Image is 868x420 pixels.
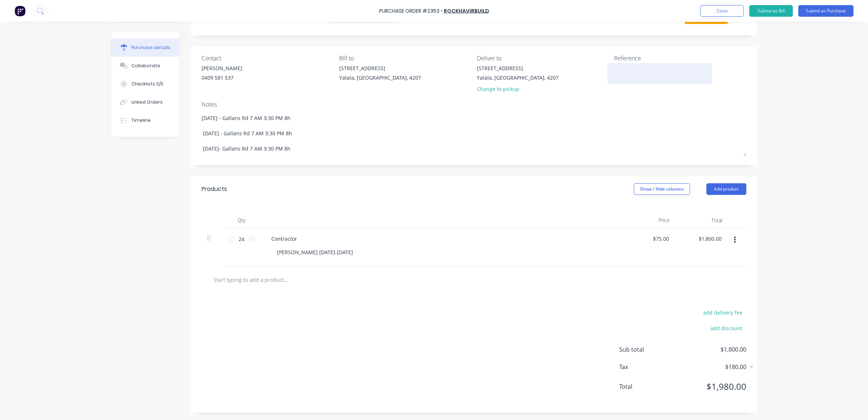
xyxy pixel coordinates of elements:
div: Notes [202,100,746,109]
button: Checklists 0/0 [111,75,179,93]
div: Change to pickup [477,85,559,93]
button: add discount [706,323,746,333]
span: $1,980.00 [674,380,746,393]
div: [STREET_ADDRESS] [477,64,559,72]
a: RockhavirBuild [444,7,489,15]
button: Linked Orders [111,93,179,111]
div: [STREET_ADDRESS] [339,64,421,72]
div: Collaborate [131,63,160,69]
button: Add product [706,183,746,195]
div: [PERSON_NAME] [DATE]-[DATE] [271,247,359,257]
img: Factory [15,5,25,16]
div: [PERSON_NAME] [202,64,242,72]
button: Close [700,5,744,17]
div: Purchase details [131,44,170,51]
span: Total [619,382,674,391]
button: Show / Hide columns [634,183,690,195]
button: add delivery fee [699,308,746,317]
button: Collaborate [111,57,179,75]
span: Tax [619,363,674,371]
textarea: [DATE] - Gallans Rd 7 AM 3:30 PM 8h [DATE] - Gallans Rd 7 AM 3:30 PM 8h [DATE]- Gallans Rd 7 AM 3... [202,111,746,156]
div: Contact [202,54,334,63]
span: $1,800.00 [674,345,746,354]
div: Total [676,213,728,228]
button: Timeline [111,111,179,129]
div: Products [202,185,227,193]
div: 0409 581 537 [202,74,242,81]
div: Qty [223,213,260,228]
button: Purchase details [111,39,179,57]
span: Sub total [619,345,674,354]
div: Purchase Order #2353 - [379,7,443,15]
div: Yatala, [GEOGRAPHIC_DATA], 4207 [339,74,421,81]
div: Linked Orders [131,99,163,105]
div: Timeline [131,117,151,124]
span: $180.00 [674,363,746,371]
div: Deliver to [477,54,609,63]
div: Contractor [265,233,303,244]
div: Yatala, [GEOGRAPHIC_DATA], 4207 [477,74,559,81]
button: Submit as Bill [749,5,793,17]
div: Checklists 0/0 [131,81,163,87]
div: Bill to [339,54,471,63]
button: Submit as Purchase [798,5,853,17]
div: Price [623,213,676,228]
div: Reference [614,54,746,63]
input: Start typing to add a product... [213,272,358,287]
